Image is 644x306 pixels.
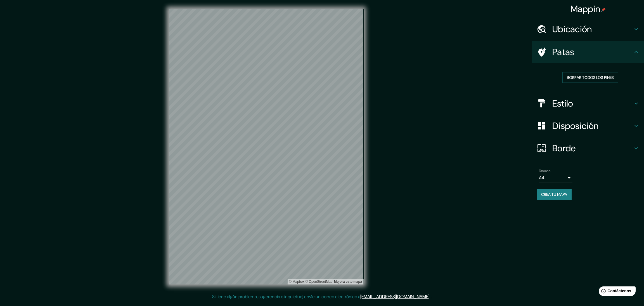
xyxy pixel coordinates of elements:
[562,72,618,83] button: Borrar todos los pines
[552,46,574,58] font: Patas
[570,3,600,15] font: Mappin
[567,75,614,80] font: Borrar todos los pines
[552,23,592,35] font: Ubicación
[429,294,430,300] font: .
[594,284,638,300] iframe: Lanzador de widgets de ayuda
[552,98,573,109] font: Estilo
[212,294,360,300] font: Si tiene algún problema, sugerencia o inquietud, envíe un correo electrónico a
[289,280,304,284] font: © Mapbox
[306,280,333,284] a: Mapa de calles abierto
[532,41,644,63] div: Patas
[431,293,432,300] font: .
[552,142,576,154] font: Borde
[532,137,644,159] div: Borde
[532,92,644,115] div: Estilo
[532,115,644,137] div: Disposición
[552,120,598,132] font: Disposición
[539,173,572,182] div: A4
[334,280,362,284] font: Mejora este mapa
[539,169,550,173] font: Tamaño
[430,293,431,300] font: .
[360,294,429,300] a: [EMAIL_ADDRESS][DOMAIN_NAME]
[541,192,567,197] font: Crea tu mapa
[169,9,364,284] canvas: Mapa
[334,280,362,284] a: Map feedback
[601,8,606,12] img: pin-icon.png
[537,189,572,200] button: Crea tu mapa
[306,280,333,284] font: © OpenStreetMap
[532,18,644,40] div: Ubicación
[289,280,304,284] a: Mapbox
[539,175,544,181] font: A4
